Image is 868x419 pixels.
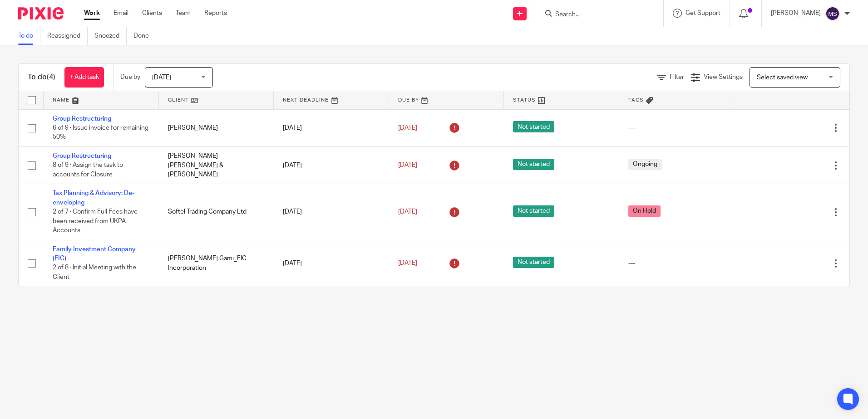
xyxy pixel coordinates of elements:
[398,209,417,215] span: [DATE]
[64,67,104,88] a: + Add task
[53,116,111,122] a: Group Restructuring
[159,146,274,184] td: [PERSON_NAME] [PERSON_NAME] & [PERSON_NAME]
[398,162,417,169] span: [DATE]
[152,74,171,81] span: [DATE]
[53,209,138,234] span: 2 of 7 · Confirm Full Fees have been received from UKPA Accounts
[53,125,148,141] span: 6 of 9 · Issue invoice for remaining 50%
[28,73,55,82] h1: To do
[274,146,389,184] td: [DATE]
[398,260,417,267] span: [DATE]
[53,190,134,205] a: Tax Planning & Advisory: De-enveloping
[274,184,389,240] td: [DATE]
[686,10,720,16] span: Get Support
[159,240,274,286] td: [PERSON_NAME] Gami_FIC Incorporation
[18,7,64,19] img: Pixie
[628,159,662,170] span: Ongoing
[513,257,554,268] span: Not started
[84,9,100,18] a: Work
[513,205,554,217] span: Not started
[53,265,136,281] span: 2 of 8 · Initial Meeting with the Client
[628,123,725,132] div: ---
[120,73,140,82] p: Due by
[513,159,554,170] span: Not started
[554,11,636,19] input: Search
[47,27,88,45] a: Reassigned
[670,74,684,80] span: Filter
[47,73,55,81] span: (4)
[159,109,274,146] td: [PERSON_NAME]
[133,27,156,45] a: Done
[757,74,808,81] span: Select saved view
[204,9,227,18] a: Reports
[704,74,743,80] span: View Settings
[628,205,661,217] span: On Hold
[398,125,417,131] span: [DATE]
[159,184,274,240] td: Softel Trading Company Ltd
[513,121,554,132] span: Not started
[628,259,725,268] div: ---
[113,9,128,18] a: Email
[274,109,389,146] td: [DATE]
[628,97,644,102] span: Tags
[18,27,40,45] a: To do
[771,9,821,18] p: [PERSON_NAME]
[142,9,162,18] a: Clients
[825,6,840,21] img: svg%3E
[53,246,136,262] a: Family Investment Company (FIC)
[53,162,123,178] span: 8 of 9 · Assign the task to accounts for Closure
[176,9,191,18] a: Team
[94,27,127,45] a: Snoozed
[53,153,111,159] a: Group Restructuring
[274,240,389,286] td: [DATE]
